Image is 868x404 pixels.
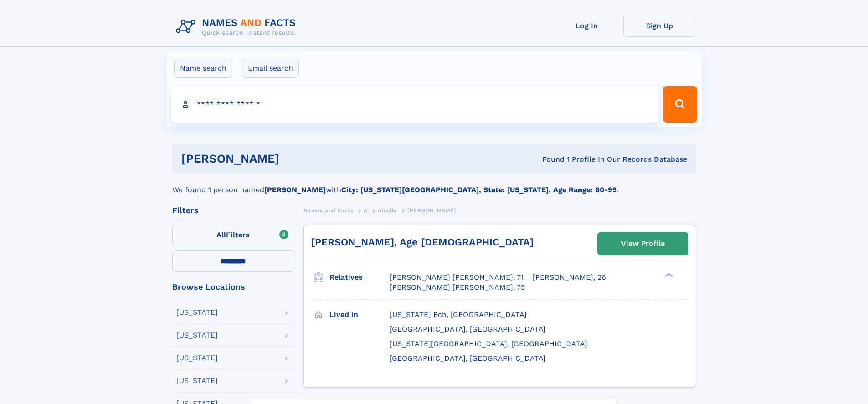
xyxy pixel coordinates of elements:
[390,325,546,333] span: [GEOGRAPHIC_DATA], [GEOGRAPHIC_DATA]
[176,377,218,384] div: [US_STATE]
[176,309,218,316] div: [US_STATE]
[264,185,326,194] b: [PERSON_NAME]
[176,354,218,362] div: [US_STATE]
[172,15,303,39] img: Logo Names and Facts
[364,207,368,214] span: A
[242,59,299,78] label: Email search
[533,272,606,282] a: [PERSON_NAME], 26
[172,283,294,291] div: Browse Locations
[172,174,696,195] div: We found 1 person named with .
[216,230,226,239] span: All
[598,233,688,255] a: View Profile
[390,272,524,282] a: [PERSON_NAME] [PERSON_NAME], 71
[390,339,587,348] span: [US_STATE][GEOGRAPHIC_DATA], [GEOGRAPHIC_DATA]
[172,206,294,215] div: Filters
[621,233,665,254] div: View Profile
[364,205,368,216] a: A
[329,270,390,285] h3: Relatives
[303,205,354,216] a: Names and Facts
[176,332,218,339] div: [US_STATE]
[341,185,617,194] b: City: [US_STATE][GEOGRAPHIC_DATA], State: [US_STATE], Age Range: 60-99
[181,153,411,164] h1: [PERSON_NAME]
[411,154,687,164] div: Found 1 Profile In Our Records Database
[174,59,232,78] label: Name search
[663,272,673,278] div: ❯
[390,282,525,292] a: [PERSON_NAME] [PERSON_NAME], 75
[550,15,623,37] a: Log In
[378,205,397,216] a: Ainslie
[171,86,659,123] input: search input
[172,225,294,246] label: Filters
[311,236,534,248] a: [PERSON_NAME], Age [DEMOGRAPHIC_DATA]
[390,354,546,363] span: [GEOGRAPHIC_DATA], [GEOGRAPHIC_DATA]
[407,207,456,214] span: [PERSON_NAME]
[623,15,696,37] a: Sign Up
[663,86,697,123] button: Search Button
[378,207,397,214] span: Ainslie
[329,307,390,322] h3: Lived in
[390,310,527,319] span: [US_STATE] Bch, [GEOGRAPHIC_DATA]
